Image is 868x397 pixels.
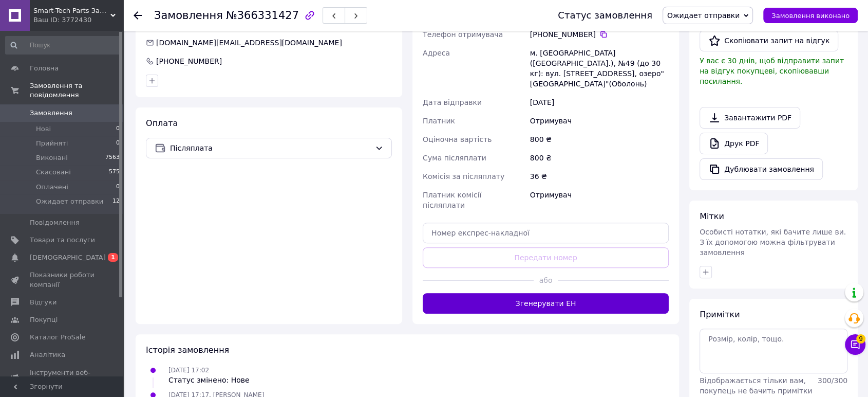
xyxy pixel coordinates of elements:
[423,49,450,57] span: Адреса
[108,253,118,262] span: 1
[423,172,504,181] span: Комісія за післяплату
[168,375,250,385] div: Статус змінено: Нове
[36,124,51,134] span: Нові
[530,29,669,40] div: [PHONE_NUMBER]
[528,149,671,167] div: 800 ₴
[700,133,768,154] a: Друк PDF
[700,310,740,319] span: Примітки
[146,118,178,128] span: Оплата
[36,139,68,148] span: Прийняті
[146,345,229,355] span: Історія замовлення
[423,293,669,314] button: Згенерувати ЕН
[5,36,121,55] input: Пошук
[109,168,120,177] span: 575
[36,168,71,177] span: Скасовані
[700,228,846,257] span: Особисті нотатки, які бачите лише ви. З їх допомогою можна фільтрувати замовлення
[30,109,72,118] span: Замовлення
[36,153,68,163] span: Виконані
[30,218,80,227] span: Повідомлення
[423,135,492,143] span: Оціночна вартість
[30,315,58,324] span: Покупці
[116,139,120,148] span: 0
[528,93,671,112] div: [DATE]
[700,107,800,129] a: Завантажити PDF
[528,130,671,149] div: 800 ₴
[33,15,123,25] div: Ваш ID: 3772430
[112,197,120,206] span: 12
[856,334,865,344] span: 9
[30,81,123,100] span: Замовлення та повідомлення
[771,12,850,20] span: Замовлення виконано
[423,98,482,106] span: Дата відправки
[423,30,503,39] span: Телефон отримувача
[156,39,342,47] span: [DOMAIN_NAME][EMAIL_ADDRESS][DOMAIN_NAME]
[134,10,142,21] div: Повернутися назад
[528,112,671,130] div: Отримувач
[423,117,455,125] span: Платник
[528,44,671,93] div: м. [GEOGRAPHIC_DATA] ([GEOGRAPHIC_DATA].), №49 (до 30 кг): вул. [STREET_ADDRESS], озеро"[GEOGRAPH...
[700,211,724,221] span: Мітки
[534,275,558,285] span: або
[36,183,68,192] span: Оплачені
[700,376,812,395] span: Відображається тільки вам, покупець не бачить примітки
[30,298,56,307] span: Відгуки
[30,64,59,73] span: Головна
[700,57,844,85] span: У вас є 30 днів, щоб відправити запит на відгук покупцеві, скопіювавши посилання.
[845,334,865,355] button: Чат з покупцем9
[30,333,85,342] span: Каталог ProSale
[168,367,209,374] span: [DATE] 17:02
[423,154,486,162] span: Сума післяплати
[116,183,120,192] span: 0
[700,158,823,180] button: Дублювати замовлення
[558,10,652,21] div: Статус замовлення
[423,223,669,243] input: Номер експрес-накладної
[33,6,110,15] span: Smart-Tech Parts Запчастини для ноутбуків
[30,253,106,262] span: [DEMOGRAPHIC_DATA]
[30,350,65,359] span: Аналітика
[423,191,481,209] span: Платник комісії післяплати
[226,9,299,22] span: №366331427
[36,197,103,206] span: Ожидает отправки
[30,368,95,387] span: Інструменти веб-майстра та SEO
[667,11,740,20] span: Ожидает отправки
[700,30,838,51] button: Скопіювати запит на відгук
[818,376,847,385] span: 300 / 300
[763,8,858,23] button: Замовлення виконано
[155,56,223,66] div: [PHONE_NUMBER]
[528,167,671,186] div: 36 ₴
[105,153,120,163] span: 7563
[30,236,95,245] span: Товари та послуги
[30,270,95,289] span: Показники роботи компанії
[170,142,371,154] span: Післяплата
[116,124,120,134] span: 0
[528,186,671,214] div: Отримувач
[154,9,223,22] span: Замовлення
